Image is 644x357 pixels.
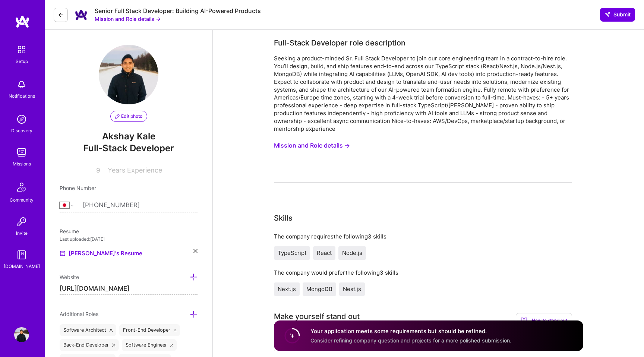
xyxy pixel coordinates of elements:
[600,8,635,21] div: null
[60,311,98,317] span: Additional Roles
[119,324,180,336] div: Front-End Developer
[4,262,40,270] div: [DOMAIN_NAME]
[95,15,161,23] button: Mission and Role details →
[278,249,306,256] span: TypeScript
[12,327,31,342] a: User Avatar
[170,344,173,347] i: icon Close
[274,269,572,277] div: The company would prefer the following 3 skills
[306,285,332,293] span: MongoDB
[60,324,116,336] div: Software Architect
[310,327,511,335] h4: Your application meets some requirements but should be refined.
[115,113,142,120] span: Edit photo
[60,142,198,157] span: Full-Stack Developer
[9,92,35,100] div: Notifications
[274,139,350,152] button: Mission and Role details →
[16,229,28,237] div: Invite
[95,7,261,15] div: Senior Full Stack Developer: Building AI-Powered Products
[60,228,79,234] span: Resume
[274,311,360,322] div: Make yourself stand out
[274,37,405,48] div: Full-Stack Developer role description
[16,57,28,65] div: Setup
[14,77,29,92] img: bell
[14,214,29,229] img: Invite
[108,166,162,174] span: Years Experience
[60,249,142,258] a: [PERSON_NAME]'s Resume
[15,15,30,28] img: logo
[274,54,572,133] div: Seeking a product-minded Sr. Full Stack Developer to join our core engineering team in a contract...
[74,7,89,22] img: Company Logo
[115,114,120,119] i: icon PencilPurple
[60,274,79,280] span: Website
[10,196,34,204] div: Community
[174,329,177,332] i: icon Close
[14,145,29,160] img: teamwork
[342,249,362,256] span: Node.js
[310,337,511,344] span: Consider refining company question and projects for a more polished submission.
[14,327,29,342] img: User Avatar
[14,247,29,262] img: guide book
[278,285,296,293] span: Next.js
[110,111,147,122] button: Edit photo
[193,249,198,253] i: icon Close
[60,185,96,191] span: Phone Number
[343,285,361,293] span: Nest.js
[516,313,572,328] div: How to stand out
[112,344,115,347] i: icon Close
[274,233,572,240] div: The company requires the following 3 skills
[11,127,32,135] div: Discovery
[13,178,31,196] img: Community
[110,329,113,332] i: icon Close
[83,195,198,216] input: +1 (000) 000-0000
[60,131,198,142] span: Akshay Kale
[317,249,332,256] span: React
[122,339,177,351] div: Software Engineer
[14,42,29,57] img: setup
[60,339,119,351] div: Back-End Developer
[600,8,635,21] button: Submit
[521,317,527,324] i: icon BookOpen
[95,166,105,175] input: XX
[60,235,198,243] div: Last uploaded: [DATE]
[604,12,610,18] i: icon SendLight
[58,12,64,18] i: icon LeftArrowDark
[274,212,293,224] div: Skills
[60,250,66,256] img: Resume
[14,112,29,127] img: discovery
[99,45,158,104] img: User Avatar
[604,11,631,18] span: Submit
[13,160,31,168] div: Missions
[60,283,198,295] input: http://...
